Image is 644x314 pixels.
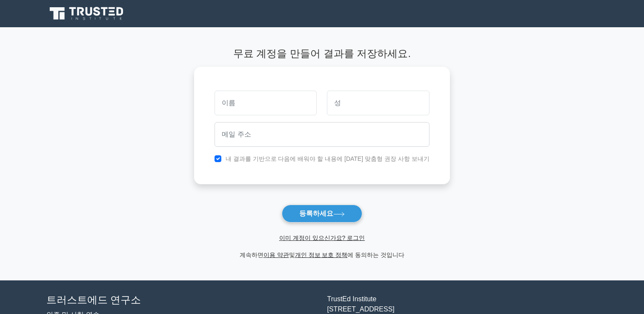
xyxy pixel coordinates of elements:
a: 이미 계정이 있으신가요? 로그인 [279,234,365,241]
label: 내 결과를 기반으로 다음에 배워야 할 내용에 [DATE] 맞춤형 권장 사항 보내기 [226,155,429,162]
font: 등록하세요 [299,210,333,217]
a: 이용 약관 [263,251,289,258]
input: 성 [327,91,429,115]
a: 개인 정보 보호 정책 [295,251,348,258]
input: 메일 주소 [215,122,429,147]
h4: 트러스트에드 연구소 [46,294,317,306]
button: 등록하세요 [282,205,362,223]
input: 이름 [215,91,317,115]
font: 계속하면 및 에 동의하는 것입니다 [240,251,404,258]
h4: 무료 계정을 만들어 결과를 저장하세요. [194,48,449,60]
